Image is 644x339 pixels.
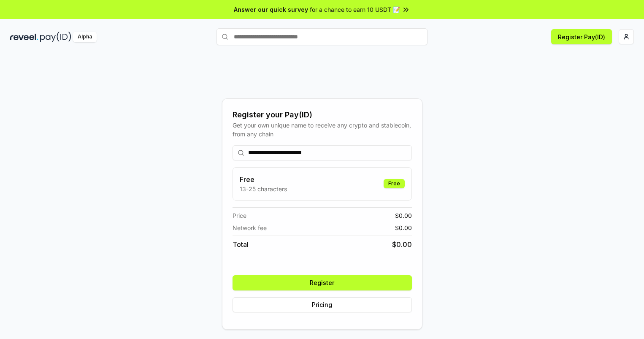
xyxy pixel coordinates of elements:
[551,29,612,44] button: Register Pay(ID)
[233,275,412,290] button: Register
[392,239,412,250] span: $ 0.00
[233,109,412,121] div: Register your Pay(ID)
[240,184,287,193] p: 13-25 characters
[310,5,400,14] span: for a chance to earn 10 USDT 📝
[384,179,405,188] div: Free
[233,223,267,232] span: Network fee
[40,32,71,42] img: pay_id
[233,211,246,220] span: Price
[234,5,308,14] span: Answer our quick survey
[395,223,412,232] span: $ 0.00
[73,32,97,42] div: Alpha
[233,121,412,138] div: Get your own unique name to receive any crypto and stablecoin, from any chain
[240,174,287,184] h3: Free
[233,239,249,250] span: Total
[10,32,38,42] img: reveel_dark
[395,211,412,220] span: $ 0.00
[233,297,412,312] button: Pricing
